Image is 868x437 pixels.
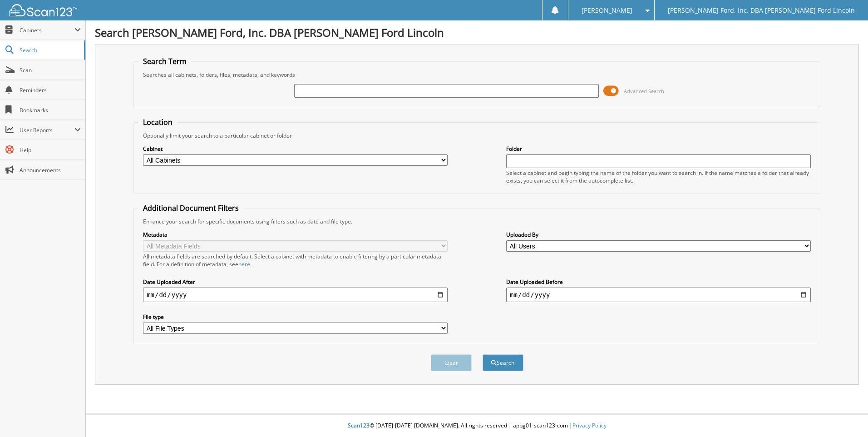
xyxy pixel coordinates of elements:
[823,393,868,437] iframe: Chat Widget
[431,354,472,371] button: Clear
[138,71,815,79] div: Searches all cabinets, folders, files, metadata, and keywords
[138,132,815,139] div: Optionally limit your search to a particular cabinet or folder
[86,415,868,437] div: © [DATE]-[DATE] [DOMAIN_NAME]. All rights reserved | appg01-scan123-com |
[506,288,811,302] input: end
[143,253,448,268] div: All metadata fields are searched by default. Select a cabinet with metadata to enable filtering b...
[20,126,74,134] span: User Reports
[582,8,632,13] span: [PERSON_NAME]
[143,231,448,238] label: Metadata
[143,278,448,286] label: Date Uploaded After
[143,313,448,321] label: File type
[506,169,811,184] div: Select a cabinet and begin typing the name of the folder you want to search in. If the name match...
[483,354,523,371] button: Search
[143,288,448,302] input: start
[9,4,77,16] img: scan123-logo-white.svg
[624,88,664,94] span: Advanced Search
[506,145,811,153] label: Folder
[143,145,448,153] label: Cabinet
[20,46,79,54] span: Search
[20,146,81,154] span: Help
[238,260,250,268] a: here
[138,218,815,225] div: Enhance your search for specific documents using filters such as date and file type.
[668,8,855,13] span: [PERSON_NAME] Ford, Inc. DBA [PERSON_NAME] Ford Lincoln
[95,25,859,40] h1: Search [PERSON_NAME] Ford, Inc. DBA [PERSON_NAME] Ford Lincoln
[20,86,81,94] span: Reminders
[572,422,607,429] a: Privacy Policy
[138,56,191,66] legend: Search Term
[138,117,177,127] legend: Location
[138,203,243,213] legend: Additional Document Filters
[506,278,811,286] label: Date Uploaded Before
[506,231,811,238] label: Uploaded By
[20,66,81,74] span: Scan
[20,166,81,174] span: Announcements
[20,26,74,34] span: Cabinets
[20,106,81,114] span: Bookmarks
[348,422,370,429] span: Scan123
